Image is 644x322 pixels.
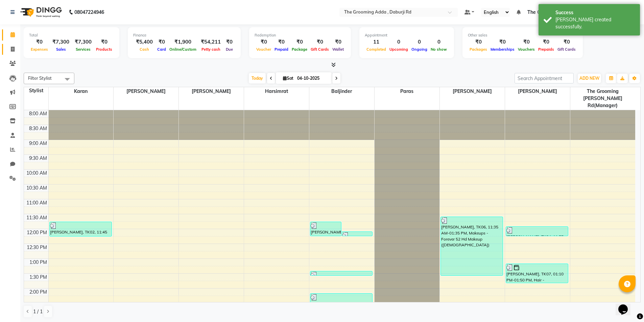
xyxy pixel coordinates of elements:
span: The Grooming [PERSON_NAME] Rd(Manager) [527,9,631,16]
div: ₹0 [156,38,168,46]
div: [PERSON_NAME], TK01, 12:05 PM-12:15 PM, Hair - [PERSON_NAME] ([DEMOGRAPHIC_DATA]) [342,232,373,236]
span: Karan [49,87,114,96]
span: Package [290,47,309,52]
input: Search Appointment [515,73,574,83]
div: 1:30 PM [28,274,48,281]
span: Card [156,47,168,52]
div: 11 [365,38,388,46]
span: Due [224,47,235,52]
div: [PERSON_NAME], TK06, 11:35 AM-01:35 PM, Makeups - Forever 52 Hd Makeup ([DEMOGRAPHIC_DATA]) [441,217,503,275]
span: Paras [375,87,439,96]
div: ₹5,400 [133,38,156,46]
span: No show [429,47,449,52]
span: 1 / 1 [33,308,43,315]
span: Prepaids [536,47,556,52]
div: 8:30 AM [28,125,48,132]
b: 08047224946 [74,3,104,22]
span: [PERSON_NAME] [440,87,505,96]
div: 0 [429,38,449,46]
div: ₹0 [309,38,331,46]
span: ADD NEW [579,76,599,81]
div: Success [555,9,635,16]
div: ₹54,211 [198,38,223,46]
span: Petty cash [200,47,222,52]
div: ₹0 [556,38,577,46]
div: 8:00 AM [28,110,48,117]
div: ₹0 [331,38,345,46]
span: Services [74,47,92,52]
div: 10:00 AM [25,170,48,177]
span: Expenses [29,47,50,52]
span: Filter Stylist [28,75,52,81]
span: [PERSON_NAME] [179,87,244,96]
span: Sales [54,47,68,52]
span: Voucher [255,47,273,52]
div: Redemption [255,32,345,38]
div: ₹0 [468,38,489,46]
div: Appointment [365,32,449,38]
div: 12:00 PM [25,229,48,236]
img: logo [17,3,64,22]
div: [PERSON_NAME], TK04, 11:55 AM-12:15 PM, Hair - Cutting ([DEMOGRAPHIC_DATA]),Hair - [PERSON_NAME] ... [506,227,568,236]
div: [PERSON_NAME], TK02, 11:45 AM-12:16 PM, Hair - Hair Styling ([DEMOGRAPHIC_DATA]) [50,222,112,236]
div: Stylist [24,87,48,94]
button: ADD NEW [578,74,601,83]
span: The Grooming [PERSON_NAME] Rd(Manager) [570,87,636,110]
div: 10:30 AM [25,184,48,192]
div: ₹0 [489,38,516,46]
div: [PERSON_NAME], TK03, 11:45 AM-12:15 PM, Hair - Hair Styling Men ([DEMOGRAPHIC_DATA]) [310,222,341,236]
div: ₹0 [516,38,536,46]
div: ₹7,300 [50,38,72,46]
div: 12:30 PM [25,244,48,251]
span: Today [249,73,266,83]
div: 2:00 PM [28,289,48,296]
div: ₹0 [223,38,235,46]
div: 11:30 AM [25,214,48,221]
div: ₹0 [255,38,273,46]
span: Products [94,47,114,52]
span: Memberships [489,47,516,52]
div: Total [29,32,114,38]
div: ₹0 [536,38,556,46]
div: 0 [388,38,410,46]
span: Gift Cards [309,47,331,52]
div: ₹1,900 [168,38,198,46]
div: Other sales [468,32,577,38]
iframe: chat widget [616,295,637,315]
span: Sat [281,76,295,81]
div: [PERSON_NAME], TK05, 01:25 PM-01:35 PM, Hair - [PERSON_NAME] ([DEMOGRAPHIC_DATA]) [310,271,372,275]
span: Upcoming [388,47,410,52]
div: ₹0 [290,38,309,46]
div: ₹0 [29,38,50,46]
span: Prepaid [273,47,290,52]
div: 0 [410,38,429,46]
span: Packages [468,47,489,52]
span: Completed [365,47,388,52]
div: ₹0 [94,38,114,46]
input: 2025-10-04 [295,73,329,83]
span: Gift Cards [556,47,577,52]
div: 1:00 PM [28,259,48,266]
span: Ongoing [410,47,429,52]
span: Baljinder [309,87,374,96]
span: [PERSON_NAME] [505,87,570,96]
span: [PERSON_NAME] [114,87,178,96]
div: Finance [133,32,235,38]
span: Cash [138,47,151,52]
div: Bill created successfully. [555,16,635,30]
span: Harsimrat [244,87,309,96]
span: Vouchers [516,47,536,52]
div: 11:00 AM [25,199,48,206]
div: ₹7,300 [72,38,94,46]
span: Wallet [331,47,345,52]
div: 9:30 AM [28,155,48,162]
span: Online/Custom [168,47,198,52]
div: 9:00 AM [28,140,48,147]
div: ₹0 [273,38,290,46]
div: [PERSON_NAME], TK07, 01:10 PM-01:50 PM, Hair - [PERSON_NAME] ([DEMOGRAPHIC_DATA]),Hair - [PERSON_... [506,264,568,283]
